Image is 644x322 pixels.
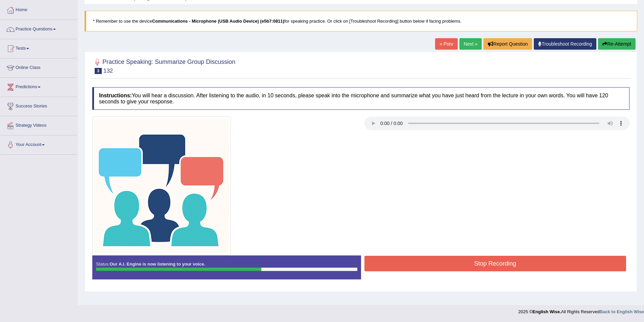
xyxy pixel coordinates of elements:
[92,57,235,74] h2: Practice Speaking: Summarize Group Discussion
[0,78,77,95] a: Predictions
[110,262,205,267] strong: Our A.I. Engine is now listening to your voice.
[518,305,644,315] div: 2025 © All Rights Reserved
[0,1,77,18] a: Home
[95,68,102,74] span: 3
[459,38,482,50] a: Next »
[435,38,457,50] a: « Prev
[152,19,284,24] b: Communications - Microphone (USB Audio Device) (e5b7:0811)
[534,38,596,50] a: Troubleshoot Recording
[0,39,77,56] a: Tests
[0,58,77,75] a: Online Class
[0,97,77,114] a: Success Stories
[92,255,361,279] div: Status:
[598,38,636,50] button: Re-Attempt
[92,87,629,110] h4: You will hear a discussion. After listening to the audio, in 10 seconds, please speak into the mi...
[103,68,113,74] small: 132
[600,309,644,314] a: Back to English Wise
[99,93,132,98] b: Instructions:
[532,309,561,314] strong: English Wise.
[483,38,532,50] button: Report Question
[364,256,626,271] button: Stop Recording
[0,116,77,133] a: Strategy Videos
[85,11,637,31] blockquote: * Remember to use the device for speaking practice. Or click on [Troubleshoot Recording] button b...
[0,135,77,152] a: Your Account
[0,20,77,37] a: Practice Questions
